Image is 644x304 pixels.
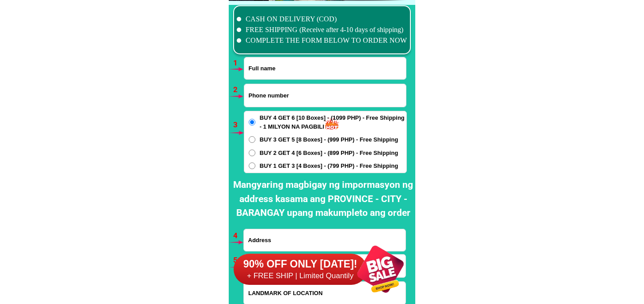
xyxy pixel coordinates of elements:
[244,229,405,251] input: Input address
[233,230,243,242] h6: 4
[249,119,255,126] input: BUY 4 GET 6 [10 Boxes] - (1099 PHP) - Free Shipping - 1 MILYON NA PAGBILI
[234,258,367,271] h6: 90% OFF ONLY [DATE]!
[260,162,398,170] span: BUY 1 GET 3 [4 Boxes] - (799 PHP) - Free Shipping
[231,178,415,220] h2: Mangyaring magbigay ng impormasyon ng address kasama ang PROVINCE - CITY - BARANGAY upang makumpl...
[233,57,243,69] h6: 1
[237,14,407,24] li: CASH ON DELIVERY (COD)
[244,57,406,79] input: Input full_name
[237,35,407,46] li: COMPLETE THE FORM BELOW TO ORDER NOW
[234,271,367,281] h6: + FREE SHIP | Limited Quantily
[244,84,406,107] input: Input phone_number
[260,135,398,144] span: BUY 3 GET 5 [8 Boxes] - (999 PHP) - Free Shipping
[249,162,255,169] input: BUY 1 GET 3 [4 Boxes] - (799 PHP) - Free Shipping
[260,113,406,131] span: BUY 4 GET 6 [10 Boxes] - (1099 PHP) - Free Shipping - 1 MILYON NA PAGBILI
[249,150,255,156] input: BUY 2 GET 4 [6 Boxes] - (899 PHP) - Free Shipping
[237,24,407,35] li: FREE SHIPPING (Receive after 4-10 days of shipping)
[233,84,243,96] h6: 2
[233,255,243,266] h6: 5
[249,136,255,143] input: BUY 3 GET 5 [8 Boxes] - (999 PHP) - Free Shipping
[260,149,398,158] span: BUY 2 GET 4 [6 Boxes] - (899 PHP) - Free Shipping
[233,119,243,131] h6: 3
